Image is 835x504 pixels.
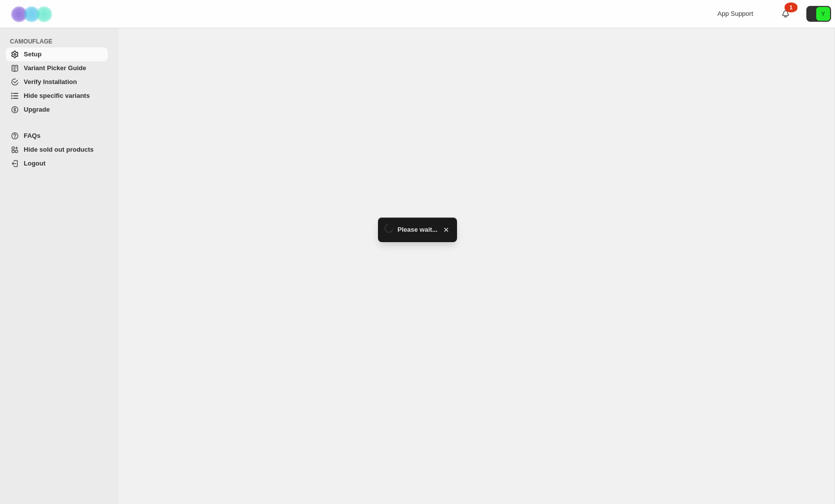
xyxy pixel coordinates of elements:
a: Upgrade [6,103,108,117]
a: Logout [6,157,108,170]
a: Variant Picker Guide [6,61,108,75]
span: Setup [24,50,42,58]
button: Avatar with initials Y [806,6,831,22]
a: Setup [6,47,108,61]
div: 1 [785,2,797,12]
a: Hide sold out products [6,143,108,157]
img: Camouflage [8,0,57,28]
span: FAQs [24,132,41,139]
span: Please wait... [398,225,438,235]
span: Avatar with initials Y [816,7,830,21]
span: CAMOUFLAGE [10,38,112,45]
text: Y [821,11,825,17]
span: Variant Picker Guide [24,64,86,72]
span: Upgrade [24,106,50,113]
a: Hide specific variants [6,89,108,103]
span: Logout [24,160,45,167]
span: Hide specific variants [24,92,90,99]
span: Hide sold out products [24,146,94,153]
a: 1 [781,9,791,19]
span: Verify Installation [24,78,77,85]
a: Verify Installation [6,75,108,89]
span: App Support [717,10,753,17]
a: FAQs [6,129,108,143]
